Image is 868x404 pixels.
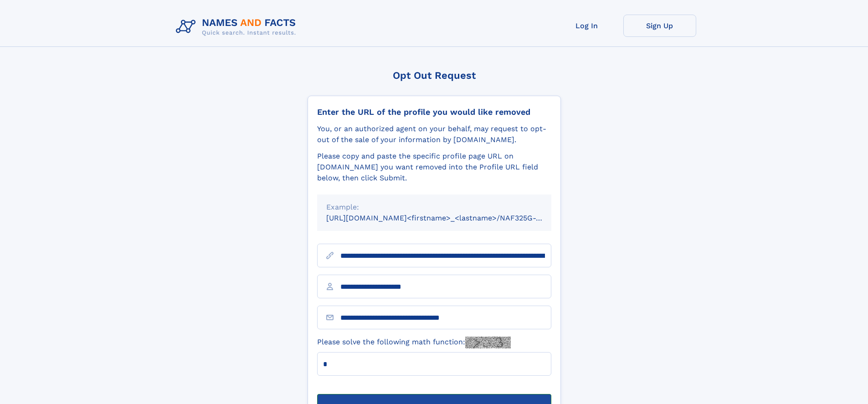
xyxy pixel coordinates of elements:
[326,202,542,213] div: Example:
[308,70,561,81] div: Opt Out Request
[326,214,569,222] small: [URL][DOMAIN_NAME]<firstname>_<lastname>/NAF325G-xxxxxxxx
[317,123,551,145] div: You, or an authorized agent on your behalf, may request to opt-out of the sale of your informatio...
[172,15,303,39] img: Logo Names and Facts
[317,337,511,348] label: Please solve the following math function:
[317,151,551,184] div: Please copy and paste the specific profile page URL on [DOMAIN_NAME] you want removed into the Pr...
[550,15,623,37] a: Log In
[317,107,551,117] div: Enter the URL of the profile you would like removed
[623,15,696,37] a: Sign Up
